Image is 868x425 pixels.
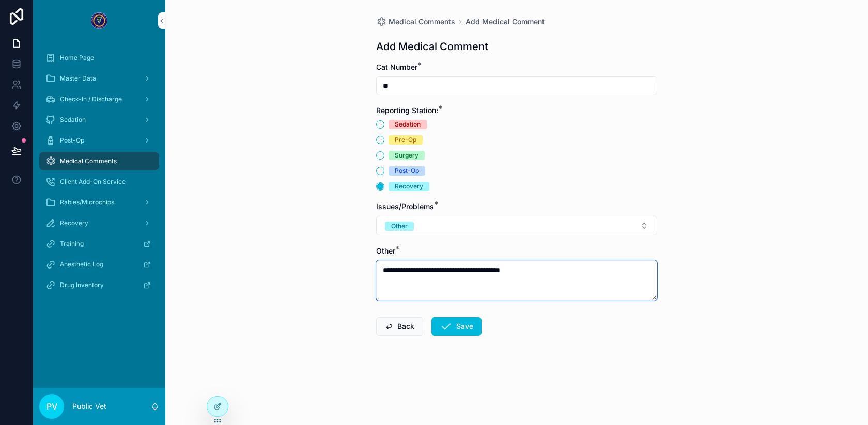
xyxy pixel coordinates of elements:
button: Save [431,317,482,336]
div: Surgery [395,151,419,160]
span: Check-In / Discharge [60,95,122,103]
a: Home Page [39,49,159,67]
span: Client Add-On Service [60,178,126,186]
span: Medical Comments [60,157,117,165]
span: Issues/Problems [376,202,434,211]
a: Training [39,234,159,253]
span: Home Page [60,54,94,62]
a: Medical Comments [39,152,159,170]
button: Unselect OTHER [385,221,414,231]
p: Public Vet [72,401,106,412]
span: Post-Op [60,136,84,145]
a: Medical Comments [376,17,455,27]
span: Medical Comments [389,17,455,27]
a: Master Data [39,69,159,88]
div: Other [391,222,408,231]
div: Sedation [395,120,421,129]
span: Rabies/Microchips [60,198,114,207]
span: Drug Inventory [60,281,104,289]
a: Add Medical Comment [466,17,545,27]
a: Post-Op [39,131,159,150]
a: Rabies/Microchips [39,193,159,212]
div: Post-Op [395,166,419,176]
a: Sedation [39,111,159,129]
span: Anesthetic Log [60,260,103,269]
img: App logo [91,12,107,29]
span: Master Data [60,74,96,83]
div: Recovery [395,182,423,191]
span: Reporting Station: [376,106,438,115]
div: Pre-Op [395,135,416,145]
button: Select Button [376,216,657,235]
span: PV [47,400,57,413]
span: Recovery [60,219,88,227]
a: Drug Inventory [39,276,159,294]
a: Check-In / Discharge [39,90,159,108]
h1: Add Medical Comment [376,39,488,54]
button: Back [376,317,423,336]
div: scrollable content [33,41,165,308]
span: Sedation [60,116,86,124]
span: Training [60,240,84,248]
a: Recovery [39,214,159,232]
span: Other [376,246,395,255]
a: Anesthetic Log [39,255,159,274]
a: Client Add-On Service [39,172,159,191]
span: Cat Number [376,62,417,71]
